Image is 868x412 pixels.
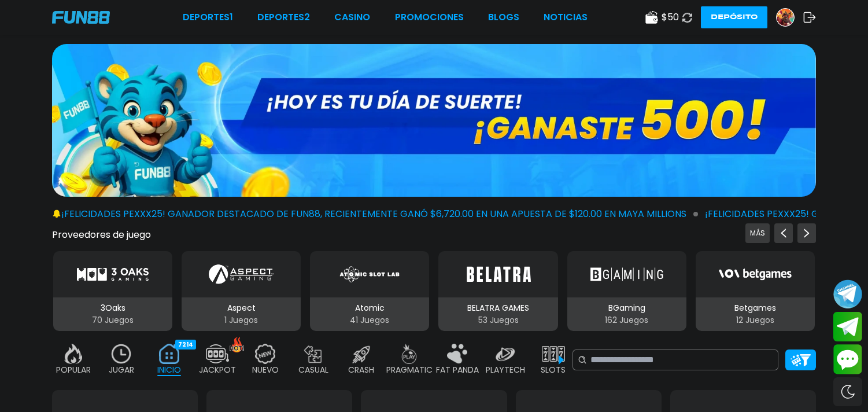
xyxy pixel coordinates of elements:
[398,344,421,364] img: pragmatic_off.webp
[61,207,698,221] span: ¡FELICIDADES pexxx25! GANADOR DESTACADO DE FUN88, RECIENTEMENTE GANÓ $6,720.00 EN UNA APUESTA DE ...
[745,223,770,243] button: Previous providers
[209,258,274,290] img: Aspect
[590,258,663,290] img: BGaming
[206,344,229,364] img: jackpot_off.webp
[542,344,565,364] img: slots_off.webp
[183,10,233,24] a: Deportes1
[797,223,816,243] button: Next providers
[486,364,525,376] p: PLAYTECH
[386,364,433,376] p: PRAGMATIC
[567,302,686,314] p: BGaming
[541,364,566,376] p: SLOTS
[461,258,534,290] img: BELATRA GAMES
[777,9,794,26] img: Avatar
[254,344,277,364] img: new_off.webp
[110,344,133,364] img: recent_off.webp
[310,314,429,326] p: 41 Juegos
[52,229,151,241] button: Proveedores de juego
[696,314,815,326] p: 12 Juegos
[230,337,244,352] img: hot
[494,344,517,364] img: playtech_off.webp
[199,364,236,376] p: JACKPOT
[53,314,172,326] p: 70 Juegos
[56,364,91,376] p: POPULAR
[53,302,172,314] p: 3Oaks
[833,344,862,374] button: Contact customer service
[109,364,134,376] p: JUGAR
[350,344,373,364] img: crash_off.webp
[49,250,177,332] button: 3Oaks
[257,10,310,24] a: Deportes2
[662,10,679,24] span: $ 50
[298,364,328,376] p: CASUAL
[434,250,562,332] button: BELATRA GAMES
[334,10,370,24] a: CASINO
[701,6,767,28] button: Depósito
[310,302,429,314] p: Atomic
[305,250,434,332] button: Atomic
[76,258,149,290] img: 3Oaks
[52,11,110,24] img: Company Logo
[776,8,803,27] a: Avatar
[563,250,691,332] button: BGaming
[833,377,862,406] div: Switch theme
[62,344,85,364] img: popular_off.webp
[436,364,479,376] p: FAT PANDA
[182,302,301,314] p: Aspect
[348,364,374,376] p: CRASH
[438,302,557,314] p: BELATRA GAMES
[182,314,301,326] p: 1 Juegos
[446,344,469,364] img: fat_panda_off.webp
[52,44,816,197] img: GANASTE 500
[395,10,464,24] a: Promociones
[175,340,196,350] div: 7214
[696,302,815,314] p: Betgames
[774,223,793,243] button: Previous providers
[177,250,305,332] button: Aspect
[337,258,402,290] img: Atomic
[691,250,819,332] button: Betgames
[158,344,181,364] img: home_active.webp
[544,10,588,24] a: NOTICIAS
[791,354,811,366] img: Platform Filter
[488,10,519,24] a: BLOGS
[302,344,325,364] img: casual_off.webp
[719,258,792,290] img: Betgames
[833,312,862,342] button: Join telegram
[438,314,557,326] p: 53 Juegos
[157,364,181,376] p: INICIO
[252,364,279,376] p: NUEVO
[567,314,686,326] p: 162 Juegos
[833,279,862,309] button: Join telegram channel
